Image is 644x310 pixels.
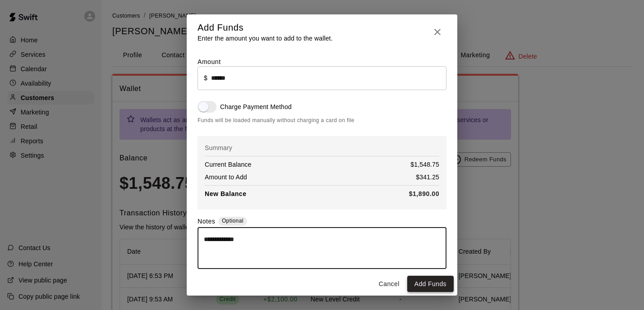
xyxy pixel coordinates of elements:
[410,160,439,169] p: $1,548.75
[204,73,207,82] p: $
[222,218,244,224] span: Optional
[198,116,446,125] span: Funds will be loaded manually without charging a card on file
[205,143,439,152] p: Summary
[375,276,404,292] button: Cancel
[220,102,292,111] p: Charge Payment Method
[198,22,333,34] h5: Add Funds
[205,173,247,182] p: Amount to Add
[205,160,251,169] p: Current Balance
[407,276,454,292] button: Add Funds
[198,34,333,43] p: Enter the amount you want to add to the wallet.
[198,217,215,227] label: Notes
[416,173,439,182] p: $341.25
[205,189,247,199] p: New Balance
[409,189,439,199] p: $1,890.00
[198,58,221,65] label: Amount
